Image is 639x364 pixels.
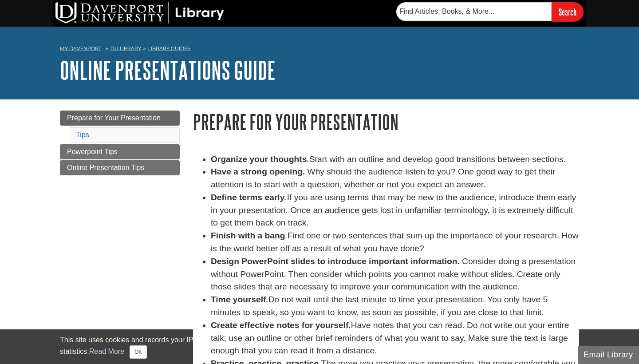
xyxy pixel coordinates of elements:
[67,164,144,171] span: Online Presentation Tips
[110,45,141,51] a: DU Library
[148,45,190,51] a: Library Guides
[266,295,268,304] em: .
[552,2,584,21] input: Search
[211,231,285,240] strong: Finish with a bang
[60,111,180,175] div: Guide Page Menu
[211,257,460,266] strong: Design PowerPoint slides to introduce important information.
[211,167,305,176] strong: Have a strong opening.
[130,345,147,359] button: Close
[211,153,579,166] li: Start with an outline and develop good transitions between sections.
[60,43,579,57] nav: breadcrumb
[211,255,579,293] li: Consider doing a presentation without PowerPoint. Then consider which points you cannot make with...
[89,348,124,355] a: Read More
[211,293,579,319] li: Do not wait until the last minute to time your presentation. You only have 5 minutes to speak, so...
[60,160,180,175] a: Online Presentation Tips
[285,231,287,240] em: .
[396,2,584,21] form: Searches DU Library's articles, books, and more
[60,45,101,52] a: My Davenport
[60,144,180,159] a: Powerpoint Tips
[211,320,351,330] strong: Create effective notes for yourself.
[67,114,161,122] span: Prepare for Your Presentation
[211,166,579,191] li: Why should the audience listen to you? One good way to get their attention is to start with a que...
[396,2,552,21] input: Find Articles, Books, & More...
[76,131,89,138] a: Tips
[193,111,579,133] h1: Prepare for Your Presentation
[67,148,118,155] span: Powerpoint Tips
[55,2,224,24] img: DU Library
[60,111,180,126] a: Prepare for Your Presentation
[211,295,266,304] strong: Time yourself
[211,319,579,357] li: Have notes that you can read. Do not write out your entire talk; use an outline or other brief re...
[211,154,307,164] strong: Organize your thoughts
[284,193,287,202] em: .
[578,346,639,364] button: Email Library
[60,335,579,359] div: This site uses cookies and records your IP address for usage statistics. Additionally, we use Goo...
[211,229,579,255] li: Find one or two sentences that sum up the importance of your research. How is the world better of...
[307,154,309,164] em: .
[60,56,276,84] a: Online Presentations Guide
[211,193,284,202] strong: Define terms early
[211,191,579,229] li: If you are using terms that may be new to the audience, introduce them early in your presentation...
